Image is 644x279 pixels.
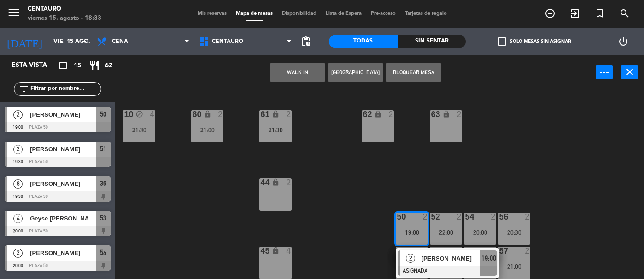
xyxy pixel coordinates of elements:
[491,247,496,255] div: 2
[270,63,325,82] button: WALK IN
[100,213,106,224] span: 53
[457,213,462,221] div: 2
[422,213,428,221] div: 2
[321,11,366,16] span: Lista de Espera
[231,11,277,16] span: Mapa de mesas
[422,247,428,255] div: 2
[259,127,292,133] div: 21:30
[100,143,106,154] span: 51
[112,38,128,45] span: Cena
[621,65,638,79] button: close
[192,110,193,119] div: 60
[5,60,66,71] div: Esta vista
[7,6,21,23] button: menu
[430,229,462,236] div: 22:00
[498,229,530,236] div: 20:30
[28,5,101,14] div: Centauro
[498,37,506,46] span: check_box_outline_blank
[7,6,21,19] i: menu
[596,65,613,79] button: power_input
[89,60,100,71] i: restaurant
[431,247,431,255] div: 53
[363,110,363,119] div: 62
[28,14,101,23] div: viernes 15. agosto - 18:33
[431,213,431,221] div: 52
[329,35,398,48] div: Todas
[599,66,610,77] i: power_input
[457,110,462,119] div: 2
[624,66,635,77] i: close
[386,63,441,82] button: Bloquear Mesa
[374,110,382,118] i: lock
[286,247,292,255] div: 4
[105,60,112,71] span: 62
[398,35,466,48] div: Sin sentar
[406,254,415,263] span: 2
[277,11,321,16] span: Disponibilidad
[150,110,155,119] div: 4
[400,11,451,16] span: Tarjetas de regalo
[594,8,605,19] i: turned_in_not
[397,247,397,255] div: 51
[13,145,23,154] span: 2
[204,110,211,118] i: lock
[465,213,465,221] div: 54
[30,179,96,189] span: [PERSON_NAME]
[498,37,571,46] label: Solo mesas sin asignar
[123,127,155,133] div: 21:30
[442,110,450,118] i: lock
[328,63,383,82] button: [GEOGRAPHIC_DATA]
[135,110,143,118] i: block
[569,8,580,19] i: exit_to_app
[286,110,292,119] div: 2
[396,229,428,236] div: 19:00
[260,110,261,119] div: 61
[457,247,462,255] div: 4
[544,8,556,19] i: add_circle_outline
[388,110,394,119] div: 2
[525,247,530,255] div: 2
[212,38,243,45] span: Centauro
[422,254,480,263] span: [PERSON_NAME]
[13,179,23,189] span: 8
[397,213,397,221] div: 50
[100,109,106,120] span: 50
[13,249,23,258] span: 2
[193,11,231,16] span: Mis reservas
[286,178,292,187] div: 2
[191,127,223,133] div: 21:00
[13,214,23,223] span: 4
[100,178,106,189] span: 36
[218,110,223,119] div: 2
[272,247,280,255] i: lock
[18,83,29,95] i: filter_list
[260,247,261,255] div: 45
[13,110,23,119] span: 2
[29,84,101,94] input: Filtrar por nombre...
[30,144,96,154] span: [PERSON_NAME]
[272,178,280,186] i: lock
[465,247,465,255] div: 55
[74,60,81,71] span: 15
[79,36,90,47] i: arrow_drop_down
[124,110,124,119] div: 10
[431,110,431,119] div: 63
[499,247,499,255] div: 57
[100,247,106,258] span: 54
[481,253,496,264] span: 19:00
[30,214,96,223] span: Geyse [PERSON_NAME]
[499,213,499,221] div: 56
[525,213,530,221] div: 2
[300,36,311,47] span: pending_actions
[58,60,69,71] i: crop_square
[619,8,630,19] i: search
[464,229,496,236] div: 20:00
[30,248,96,258] span: [PERSON_NAME]
[366,11,400,16] span: Pre-acceso
[272,110,280,118] i: lock
[498,263,530,270] div: 21:00
[260,178,261,187] div: 44
[491,213,496,221] div: 2
[618,36,629,47] i: power_settings_new
[30,110,96,119] span: [PERSON_NAME]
